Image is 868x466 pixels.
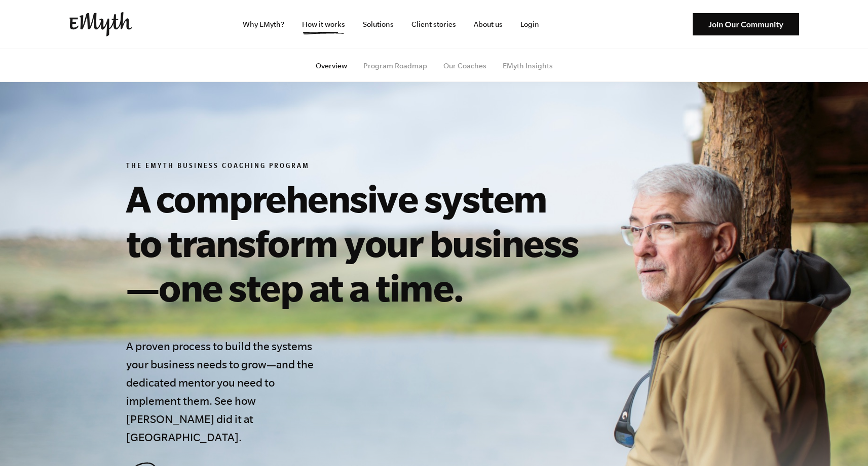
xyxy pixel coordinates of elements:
[363,62,427,70] a: Program Roadmap
[69,12,132,36] img: EMyth
[316,62,347,70] a: Overview
[503,62,553,70] a: EMyth Insights
[693,13,799,36] img: Join Our Community
[126,162,588,172] h6: The EMyth Business Coaching Program
[443,62,486,70] a: Our Coaches
[581,9,688,40] iframe: Embedded CTA
[126,176,588,310] h1: A comprehensive system to transform your business—one step at a time.
[126,337,321,446] h4: A proven process to build the systems your business needs to grow—and the dedicated mentor you ne...
[817,417,868,466] iframe: Chat Widget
